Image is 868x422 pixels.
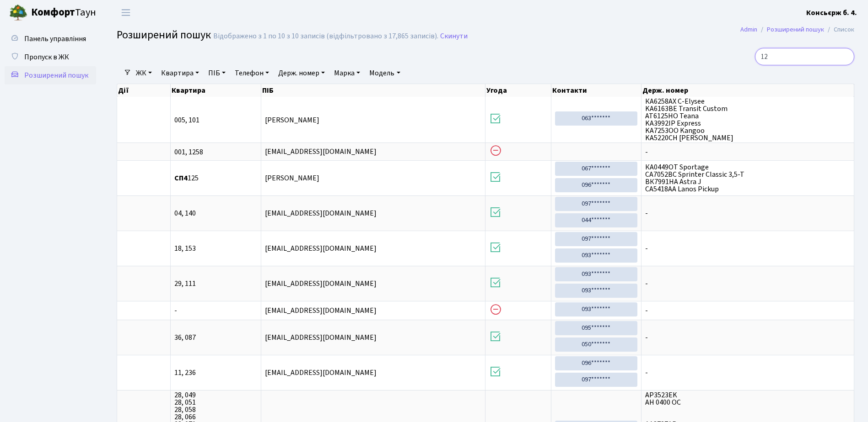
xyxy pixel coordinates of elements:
span: [EMAIL_ADDRESS][DOMAIN_NAME] [265,243,377,253]
th: Контакти [551,84,642,97]
span: [PERSON_NAME] [265,173,319,183]
span: - [645,334,850,341]
b: Консьєрж б. 4. [806,8,857,18]
span: 36, 087 [174,334,257,341]
a: Консьєрж б. 4. [806,7,857,18]
span: Таун [31,5,96,21]
span: КА6258АX C-Elysee KA6163BE Transit Custom AT6125HO Teana KA3992IP Express KA7253OO Kangoo KA5220C... [645,98,850,142]
a: Держ. номер [275,65,329,81]
span: Розширений пошук [117,27,211,43]
a: Пропуск в ЖК [5,48,96,66]
span: - [645,148,850,156]
span: 04, 140 [174,210,257,217]
b: Комфорт [31,5,75,20]
a: Модель [366,65,404,81]
th: Угода [485,84,551,97]
th: Дії [117,84,171,97]
span: [EMAIL_ADDRESS][DOMAIN_NAME] [265,332,377,343]
span: - [645,369,850,376]
span: - [645,307,850,314]
span: 11, 236 [174,369,257,376]
span: - [645,245,850,252]
span: Панель управління [24,34,86,44]
th: Квартира [171,84,261,97]
span: КА0449ОТ Sportage СА7052ВС Sprinter Classic 3,5-T ВК7991НА Astra J СА5418АА Lanos Pickup [645,164,850,193]
b: СП4 [174,173,188,183]
a: ПІБ [205,65,229,81]
a: Розширений пошук [5,66,96,84]
li: Список [824,25,854,35]
button: Переключити навігацію [114,5,137,20]
span: 125 [174,174,257,182]
span: Розширений пошук [24,70,88,80]
span: 29, 111 [174,280,257,287]
input: Пошук... [755,48,854,65]
a: Скинути [440,32,468,41]
span: 18, 153 [174,245,257,252]
span: [EMAIL_ADDRESS][DOMAIN_NAME] [265,147,377,157]
span: - [645,210,850,217]
nav: breadcrumb [727,20,868,39]
a: Квартира [157,65,203,81]
span: [EMAIL_ADDRESS][DOMAIN_NAME] [265,279,377,289]
span: [PERSON_NAME] [265,115,319,125]
span: [EMAIL_ADDRESS][DOMAIN_NAME] [265,368,377,378]
a: Панель управління [5,30,96,48]
span: [EMAIL_ADDRESS][DOMAIN_NAME] [265,208,377,218]
img: logo.png [9,4,27,22]
a: Телефон [231,65,273,81]
div: Відображено з 1 по 10 з 10 записів (відфільтровано з 17,865 записів). [213,32,438,41]
th: ПІБ [261,84,485,97]
a: Розширений пошук [767,25,824,34]
span: [EMAIL_ADDRESS][DOMAIN_NAME] [265,306,377,316]
span: 005, 101 [174,116,257,124]
th: Держ. номер [642,84,854,97]
a: Марка [330,65,364,81]
span: - [174,307,257,314]
span: Пропуск в ЖК [24,52,69,62]
a: ЖК [132,65,156,81]
span: - [645,280,850,287]
a: Admin [740,25,757,34]
span: 001, 1258 [174,148,257,156]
